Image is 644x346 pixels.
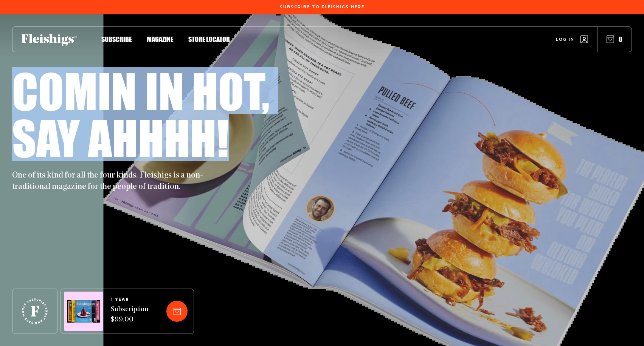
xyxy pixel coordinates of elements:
p: One of its kind for all the four kinds. Fleishigs is a non-traditional magazine for the people of... [12,170,209,193]
a: Store locator [188,34,230,44]
a: 1 YEARSubscription $99.00 [111,297,148,325]
span: Subscribe [101,35,132,43]
img: Magazines image [67,300,100,323]
span: Subscription $99.00 [111,305,148,325]
h1: Comin in hot, [12,67,270,114]
span: Store locator [188,35,230,43]
a: Log in [556,36,588,43]
a: Subscribe [101,34,132,44]
span: Subscribe To Fleishigs Here [280,5,365,9]
button: 0 [607,35,622,43]
h1: Say ahhhh! [12,114,229,161]
span: Magazine [147,35,173,43]
span: Log in [556,37,574,42]
a: Magazine [147,34,173,44]
span: 1 YEAR [111,297,148,302]
a: Subscribe To Fleishigs Here [278,5,366,9]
